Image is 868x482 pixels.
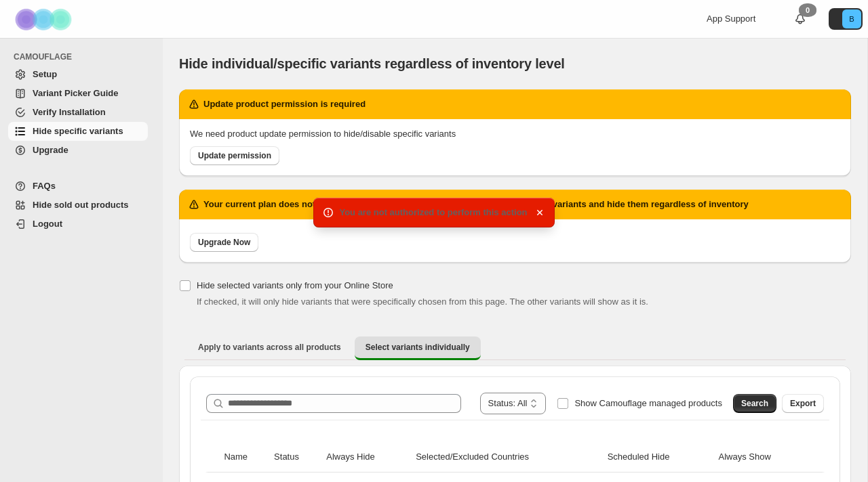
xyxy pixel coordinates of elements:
a: Hide specific variants [8,122,148,141]
span: Verify Installation [33,107,106,117]
button: Export [782,394,824,413]
text: B [849,15,854,23]
a: Variant Picker Guide [8,84,148,103]
span: Apply to variants across all products [198,342,341,353]
span: FAQs [33,181,56,191]
h2: Your current plan does not support hiding specific variants. Upgrade now to select variants and h... [203,198,749,211]
span: Setup [33,69,57,79]
button: Apply to variants across all products [187,336,352,358]
span: Variant Picker Guide [33,88,118,98]
a: Hide sold out products [8,196,148,215]
span: Upgrade Now [198,237,250,248]
span: Avatar with initials B [842,9,861,28]
span: Select variants individually [366,342,470,353]
a: Upgrade [8,141,148,160]
span: Logout [33,219,62,229]
th: Scheduled Hide [604,442,715,473]
span: App Support [707,14,755,24]
span: Hide specific variants [33,126,123,136]
button: Select variants individually [355,336,481,360]
h2: Update product permission is required [203,97,366,111]
span: Hide sold out products [33,200,129,210]
a: 0 [793,12,807,26]
span: Upgrade [33,145,68,155]
a: Setup [8,65,148,84]
span: We need product update permission to hide/disable specific variants [190,129,456,139]
button: Avatar with initials B [829,8,863,30]
span: Show Camouflage managed products [574,398,722,408]
span: Hide selected variants only from your Online Store [197,280,393,290]
span: Hide individual/specific variants regardless of inventory level [179,56,565,71]
a: Logout [8,215,148,234]
span: Export [790,398,816,409]
span: CAMOUFLAGE [14,51,153,62]
button: Search [733,394,776,413]
a: FAQs [8,177,148,196]
span: Update permission [198,150,271,161]
span: You are not authorized to perform this action [339,207,527,217]
a: Verify Installation [8,103,148,122]
span: Search [741,398,768,409]
div: 0 [799,3,816,17]
a: Update permission [190,146,279,165]
th: Always Show [715,442,810,473]
span: If checked, it will only hide variants that were specifically chosen from this page. The other va... [197,297,648,307]
th: Status [270,442,322,473]
th: Name [220,442,270,473]
img: Camouflage [11,1,79,38]
a: Upgrade Now [190,233,258,252]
